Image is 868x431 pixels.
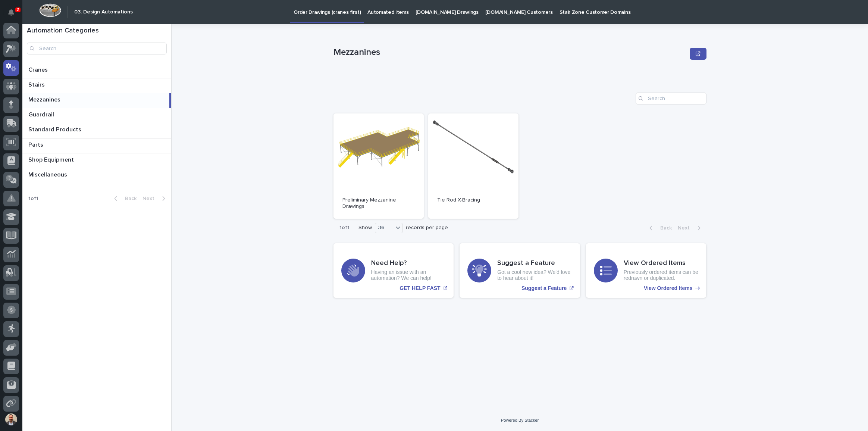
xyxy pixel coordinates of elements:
p: View Ordered Items [644,285,692,291]
div: Notifications2 [9,9,19,21]
button: Back [643,225,675,231]
a: View Ordered Items [586,243,706,298]
p: Mezzanines [28,95,62,103]
p: Got a cool new idea? We'd love to hear about it! [497,269,572,282]
h3: Need Help? [371,259,446,268]
h2: 03. Design Automations [74,9,133,15]
p: 1 of 1 [22,190,44,208]
p: Show [358,225,372,231]
p: Stairs [28,80,46,88]
p: GET HELP FAST [399,285,440,291]
input: Search [636,93,706,104]
div: 36 [375,224,393,232]
a: StairsStairs [22,78,171,93]
span: Back [656,225,672,231]
p: Cranes [28,65,49,74]
img: Workspace Logo [39,3,61,17]
span: Back [120,196,137,201]
p: Shop Equipment [28,155,75,163]
p: 1 of 1 [333,219,355,237]
a: Shop EquipmentShop Equipment [22,153,171,168]
p: Tie Rod X-Bracing [437,197,510,203]
h1: Automation Categories [27,27,167,35]
a: PartsParts [22,138,171,153]
h3: View Ordered Items [624,259,699,268]
h3: Suggest a Feature [497,259,572,268]
p: Previously ordered items can be redrawn or duplicated. [624,269,699,282]
button: Notifications [3,4,19,20]
a: Standard ProductsStandard Products [22,123,171,138]
span: Next [142,196,159,201]
p: Guardrail [28,110,56,118]
p: Having an issue with an automation? We can help! [371,269,446,282]
p: Mezzanines [333,47,687,58]
button: users-avatar [3,412,19,427]
p: Parts [28,140,45,149]
button: Next [140,195,171,202]
a: MezzaninesMezzanines [22,93,171,108]
button: Next [675,225,706,231]
a: Suggest a Feature [460,243,580,298]
a: Preliminary Mezzanine Drawings [333,113,424,219]
p: Suggest a Feature [521,285,567,291]
a: MiscellaneousMiscellaneous [22,168,171,183]
a: CranesCranes [22,63,171,78]
a: GuardrailGuardrail [22,108,171,123]
p: Preliminary Mezzanine Drawings [342,197,415,210]
p: Standard Products [28,125,83,133]
p: Miscellaneous [28,170,69,178]
p: records per page [406,225,448,231]
span: Next [678,225,694,231]
a: GET HELP FAST [333,243,454,298]
button: Back [108,195,140,202]
input: Search [27,43,167,54]
a: Tie Rod X-Bracing [428,113,518,219]
a: Powered By Stacker [501,418,539,422]
p: 2 [16,7,19,12]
